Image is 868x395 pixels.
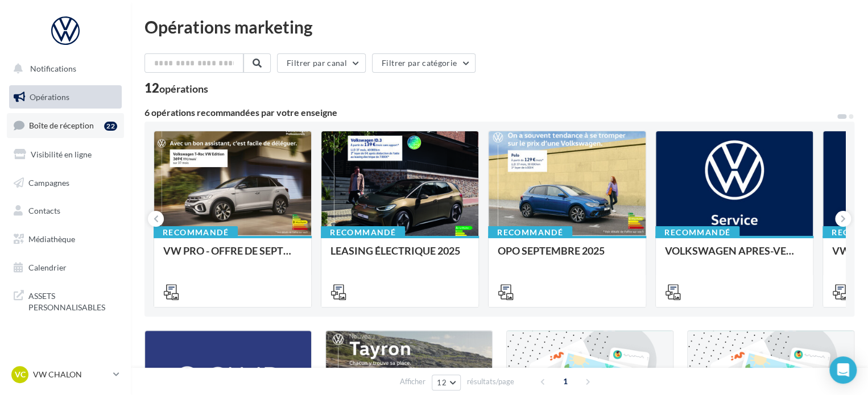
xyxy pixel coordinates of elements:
[7,227,124,251] a: Médiathèque
[7,57,119,81] button: Notifications
[7,143,124,167] a: Visibilité en ligne
[7,284,124,317] a: ASSETS PERSONNALISABLES
[28,177,69,187] span: Campagnes
[321,226,405,239] div: Recommandé
[28,234,75,244] span: Médiathèque
[432,375,461,390] button: 12
[7,256,124,280] a: Calendrier
[655,226,739,239] div: Recommandé
[29,120,94,130] span: Boîte de réception
[665,245,804,268] div: VOLKSWAGEN APRES-VENTE
[144,108,836,117] div: 6 opérations recommandées par votre enseigne
[7,113,124,138] a: Boîte de réception22
[498,245,636,268] div: OPO SEPTEMBRE 2025
[28,288,117,313] span: ASSETS PERSONNALISABLES
[163,245,302,268] div: VW PRO - OFFRE DE SEPTEMBRE 25
[33,369,109,380] p: VW CHALON
[159,84,208,94] div: opérations
[28,263,67,272] span: Calendrier
[330,245,469,268] div: LEASING ÉLECTRIQUE 2025
[400,376,425,387] span: Afficher
[104,122,117,131] div: 22
[556,372,574,390] span: 1
[7,199,124,223] a: Contacts
[7,85,124,109] a: Opérations
[467,376,514,387] span: résultats/page
[30,64,76,73] span: Notifications
[829,356,857,384] div: Open Intercom Messenger
[372,53,476,73] button: Filtrer par catégorie
[144,82,208,94] div: 12
[488,226,572,239] div: Recommandé
[144,18,854,35] div: Opérations marketing
[31,149,92,159] span: Visibilité en ligne
[9,364,122,385] a: VC VW CHALON
[15,369,26,380] span: VC
[154,226,238,239] div: Recommandé
[277,53,366,73] button: Filtrer par canal
[437,378,447,387] span: 12
[7,171,124,195] a: Campagnes
[28,206,60,215] span: Contacts
[30,92,69,102] span: Opérations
